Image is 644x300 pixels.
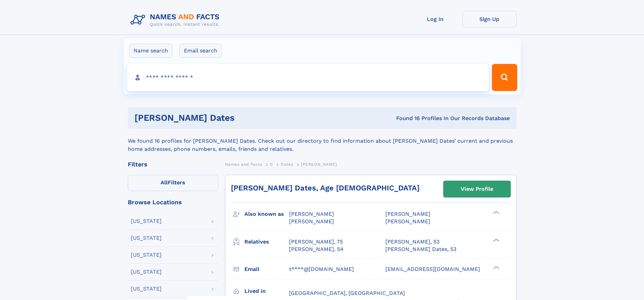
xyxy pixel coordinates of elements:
label: Filters [128,175,218,191]
span: [PERSON_NAME] [301,162,337,167]
div: [US_STATE] [131,235,162,241]
a: Dates [281,160,293,168]
span: D [270,162,273,167]
div: ❯ [492,265,500,270]
h3: Also known as [244,208,289,220]
span: [PERSON_NAME] [385,218,430,225]
label: Email search [180,44,222,58]
a: [PERSON_NAME], 75 [289,238,343,246]
a: [PERSON_NAME], 53 [385,238,439,246]
div: Found 16 Profiles In Our Records Database [315,115,510,122]
div: [US_STATE] [131,218,162,224]
span: [EMAIL_ADDRESS][DOMAIN_NAME] [385,266,480,272]
div: [US_STATE] [131,286,162,292]
h3: Lived in [244,285,289,297]
div: [US_STATE] [131,269,162,275]
input: search input [127,64,489,91]
span: [PERSON_NAME] [289,211,334,217]
img: Logo Names and Facts [128,11,225,29]
div: [US_STATE] [131,252,162,258]
h3: Email [244,263,289,275]
span: [PERSON_NAME] [289,218,334,225]
div: We found 16 profiles for [PERSON_NAME] Dates. Check out our directory to find information about [... [128,129,517,153]
span: [GEOGRAPHIC_DATA], [GEOGRAPHIC_DATA] [289,290,405,296]
a: [PERSON_NAME] Dates, Age [DEMOGRAPHIC_DATA] [231,184,420,192]
h3: Relatives [244,236,289,248]
div: Browse Locations [128,199,218,205]
span: Dates [281,162,293,167]
a: [PERSON_NAME], 54 [289,246,343,253]
a: Sign Up [462,11,517,27]
a: View Profile [444,181,510,197]
a: [PERSON_NAME] Dates, 53 [385,246,456,253]
h1: [PERSON_NAME] Dates [135,114,315,122]
span: All [161,179,168,186]
button: Search Button [492,64,517,91]
span: [PERSON_NAME] [385,211,430,217]
a: Names and Facts [225,160,262,168]
div: ❯ [492,238,500,242]
a: D [270,160,273,168]
div: ❯ [492,210,500,215]
label: Name search [129,44,172,58]
a: Log In [408,11,462,27]
div: View Profile [461,181,493,197]
div: Filters [128,161,218,167]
